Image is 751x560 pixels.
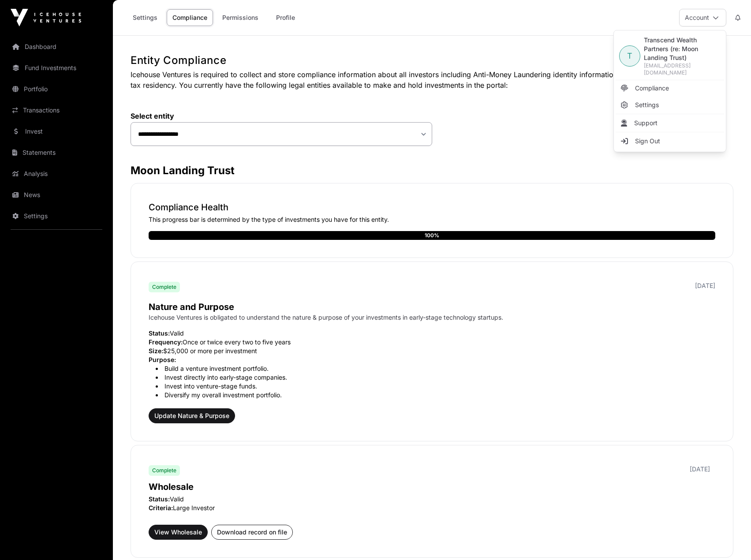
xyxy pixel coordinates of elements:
label: Select entity [131,112,432,120]
span: Transcend Wealth Partners (re: Moon Landing Trust) [644,36,721,62]
button: Account [679,9,726,26]
span: Complete [152,284,176,291]
button: View Wholesale [149,525,208,540]
a: Portfolio [7,79,106,99]
span: Support [634,119,658,127]
p: $25,000 or more per investment [149,347,715,355]
p: This progress bar is determined by the type of investments you have for this entity. [149,215,715,224]
h1: Entity Compliance [131,53,733,67]
span: Frequency: [149,338,183,346]
a: Dashboard [7,37,106,56]
h3: Moon Landing Trust [131,164,733,178]
p: Wholesale [149,481,715,493]
span: Compliance [635,84,669,93]
p: Once or twice every two to five years [149,338,715,347]
span: T [627,50,632,62]
li: Support [616,115,724,131]
span: [EMAIL_ADDRESS][DOMAIN_NAME] [644,62,721,76]
span: Status: [149,329,170,337]
a: Profile [268,9,303,26]
li: Sign Out [616,133,724,149]
a: Permissions [217,9,264,26]
span: Complete [152,467,176,474]
li: Build a venture investment portfolio. [156,364,715,373]
p: [DATE] [690,465,710,474]
div: 100% [425,231,439,240]
a: Statements [7,143,106,162]
span: Status: [149,495,170,503]
p: [DATE] [695,281,715,290]
li: Invest directly into early-stage companies. [156,373,715,382]
a: Settings [7,206,106,226]
li: Invest into venture-stage funds. [156,382,715,391]
span: Update Nature & Purpose [154,411,229,420]
p: Large Investor [149,504,715,512]
li: Diversify my overall investment portfolio. [156,391,715,399]
a: Compliance [167,9,213,26]
a: Compliance [616,80,724,96]
span: Size: [149,347,163,355]
span: Download record on file [217,528,287,537]
a: Analysis [7,164,106,183]
button: Download record on file [211,525,293,540]
span: Criteria: [149,504,173,511]
p: Valid [149,495,715,504]
iframe: Chat Widget [707,518,751,560]
button: Update Nature & Purpose [149,408,235,423]
p: Valid [149,329,715,338]
p: Compliance Health [149,201,715,213]
a: Settings [616,97,724,113]
p: Icehouse Ventures is obligated to understand the nature & purpose of your investments in early-st... [149,313,715,322]
a: Invest [7,122,106,141]
span: Settings [635,101,659,109]
p: Icehouse Ventures is required to collect and store compliance information about all investors inc... [131,69,733,90]
span: Sign Out [635,137,660,146]
a: News [7,185,106,205]
p: Purpose: [149,355,715,364]
p: Nature and Purpose [149,301,715,313]
img: Icehouse Ventures Logo [11,9,81,26]
a: Fund Investments [7,58,106,78]
a: Transactions [7,101,106,120]
span: View Wholesale [154,528,202,537]
a: Settings [127,9,163,26]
